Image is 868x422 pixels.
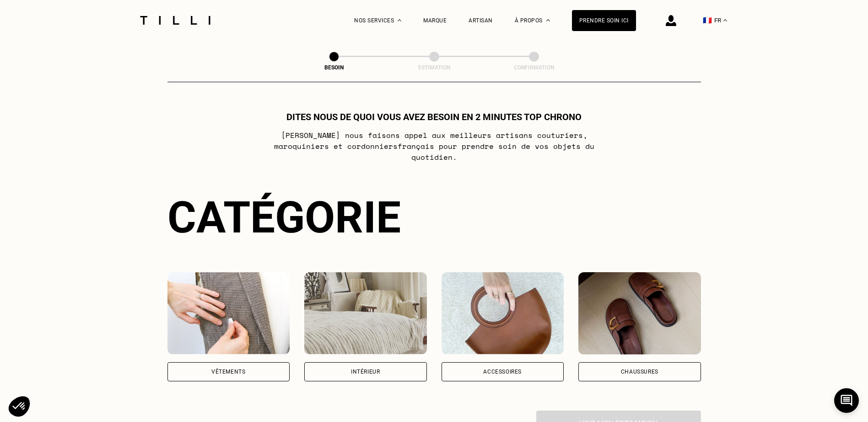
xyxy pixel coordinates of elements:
[621,369,658,375] div: Chaussures
[211,369,245,375] div: Vêtements
[253,130,615,163] p: [PERSON_NAME] nous faisons appel aux meilleurs artisans couturiers , maroquiniers et cordonniers ...
[723,19,727,21] img: menu déroulant
[703,16,712,25] span: 🇫🇷
[167,272,290,354] img: Vêtements
[572,10,636,31] a: Prendre soin ici
[304,272,427,354] img: Intérieur
[488,64,580,71] div: Confirmation
[423,17,447,24] a: Marque
[578,272,701,354] img: Chaussures
[469,17,493,24] a: Artisan
[388,64,480,71] div: Estimation
[546,19,550,21] img: Menu déroulant à propos
[351,369,380,375] div: Intérieur
[288,64,380,71] div: Besoin
[286,111,582,122] h1: Dites nous de quoi vous avez besoin en 2 minutes top chrono
[137,16,214,25] img: Logo du service de couturière Tilli
[666,15,676,26] img: icône connexion
[442,272,564,354] img: Accessoires
[167,192,701,243] div: Catégorie
[483,369,522,375] div: Accessoires
[398,19,401,21] img: Menu déroulant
